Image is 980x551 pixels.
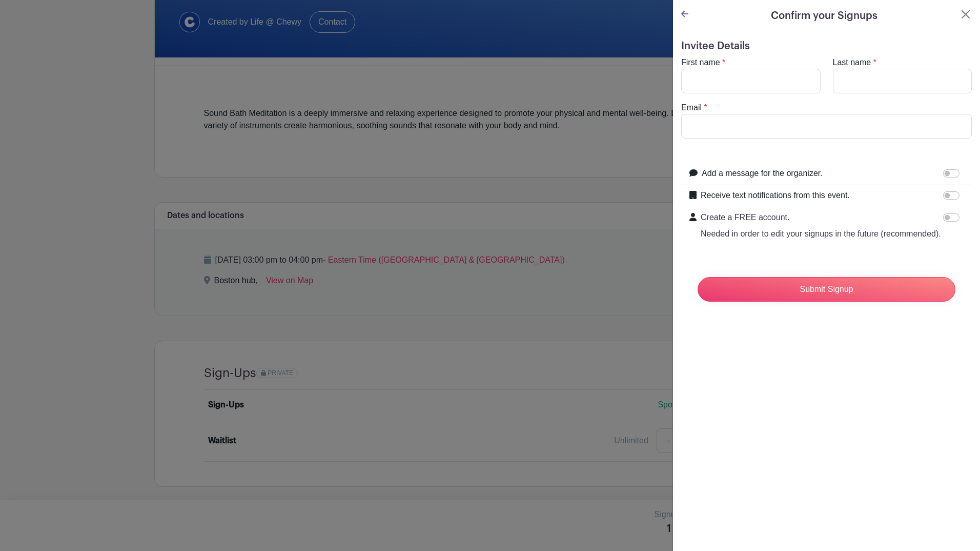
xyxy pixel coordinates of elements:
[681,102,702,114] label: Email
[698,277,955,302] input: Submit Signup
[701,189,850,202] label: Receive text notifications from this event.
[833,56,871,69] label: Last name
[959,8,972,21] button: Close
[701,228,941,240] p: Needed in order to edit your signups in the future (recommended).
[702,167,823,180] label: Add a message for the organizer.
[681,56,720,69] label: First name
[701,211,941,224] p: Create a FREE account.
[771,8,877,24] h5: Confirm your Signups
[681,40,972,52] h5: Invitee Details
